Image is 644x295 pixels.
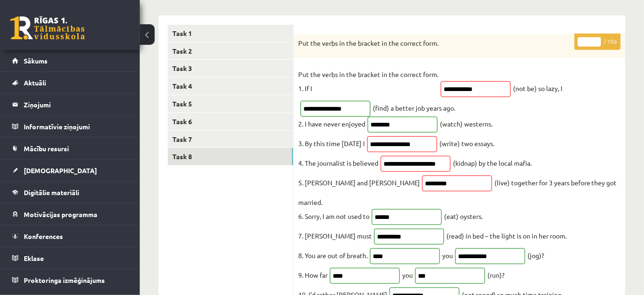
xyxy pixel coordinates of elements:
[12,247,128,269] a: Eklase
[298,268,328,282] p: 9. How far
[24,254,44,262] span: Eklase
[24,56,48,65] span: Sākums
[24,276,105,284] span: Proktoringa izmēģinājums
[12,138,128,159] a: Mācību resursi
[12,225,128,247] a: Konferences
[298,209,370,223] p: 6. Sorry, I am not used to
[12,72,128,93] a: Aktuāli
[298,156,378,170] p: 4. The journalist is believed
[24,94,128,115] legend: Ziņojumi
[298,136,365,150] p: 3. By this time [DATE] I
[168,148,293,165] a: Task 8
[168,60,293,77] a: Task 3
[9,9,311,19] body: Editor, wiswyg-editor-47024928915080-1757909013-117
[12,50,128,71] a: Sākums
[12,116,128,137] a: Informatīvie ziņojumi
[168,77,293,95] a: Task 4
[12,204,128,225] a: Motivācijas programma
[24,188,79,197] span: Digitālie materiāli
[24,166,97,175] span: [DEMOGRAPHIC_DATA]
[298,117,365,131] p: 2. I have never enjoyed
[298,176,420,190] p: 5. [PERSON_NAME] and [PERSON_NAME]
[12,269,128,291] a: Proktoringa izmēģinājums
[168,95,293,112] a: Task 5
[168,42,293,60] a: Task 2
[12,182,128,203] a: Digitālie materiāli
[298,229,372,243] p: 7. [PERSON_NAME] must
[575,34,621,50] p: / 10p
[10,16,85,40] a: Rīgas 1. Tālmācības vidusskola
[12,94,128,115] a: Ziņojumi
[24,116,128,137] legend: Informatīvie ziņojumi
[168,113,293,130] a: Task 6
[298,248,368,262] p: 8. You are out of breath.
[298,39,574,48] p: Put the verbs in the bracket in the correct form.
[24,210,97,218] span: Motivācijas programma
[24,232,63,240] span: Konferences
[168,25,293,42] a: Task 1
[298,67,438,95] p: Put the verbs in the bracket in the correct form. 1. If I
[24,78,46,87] span: Aktuāli
[168,131,293,148] a: Task 7
[24,144,69,153] span: Mācību resursi
[12,160,128,181] a: [DEMOGRAPHIC_DATA]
